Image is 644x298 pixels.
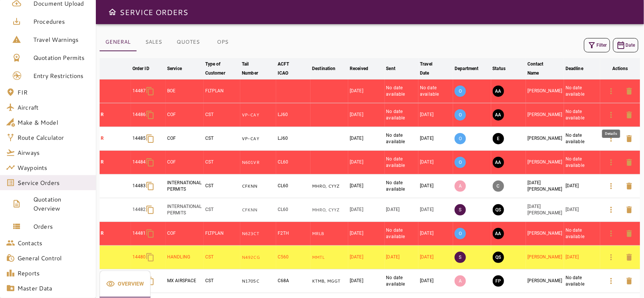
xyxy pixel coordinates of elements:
span: Waypoints [17,163,90,172]
p: 14483 [132,183,146,189]
td: [PERSON_NAME] [526,127,564,151]
span: Aircraft [17,103,90,112]
p: N601VR [242,159,275,166]
span: Status [493,64,516,73]
p: S [455,204,466,215]
p: CFKNN [242,207,275,213]
td: LJ60 [276,103,310,127]
div: Tail Number [242,60,265,78]
td: [DATE] [418,127,453,151]
td: CST [204,127,240,151]
p: 14484 [132,159,146,165]
div: Status [493,64,506,73]
td: [DATE] [348,269,384,293]
span: General Control [17,254,90,263]
button: QUOTES [171,33,206,51]
td: LJ60 [276,127,310,151]
p: 14480 [132,254,146,260]
button: Delete [620,106,638,124]
button: Details [602,82,620,100]
td: [DATE] [564,246,600,269]
button: OPS [206,33,240,51]
div: Received [350,64,368,73]
td: [PERSON_NAME] [526,103,564,127]
p: MMTL [312,254,347,261]
p: N623CT [242,231,275,237]
button: Details [602,225,620,243]
td: COF [166,103,204,127]
td: COF [166,151,204,174]
div: ACFT ICAO [278,60,299,78]
button: Details [602,177,620,195]
td: [DATE] [418,151,453,174]
p: R [101,159,129,165]
td: COF [166,127,204,151]
td: No date available [385,222,419,246]
td: [DATE][PERSON_NAME] [526,174,564,198]
td: COF [166,222,204,246]
button: GENERAL [100,33,137,51]
div: Deadline [566,64,583,73]
td: No date available [385,79,419,103]
td: [PERSON_NAME] [526,269,564,293]
td: No date available [564,151,600,174]
span: Procedures [33,17,90,26]
button: EXECUTION [493,133,504,144]
span: Master Data [17,284,90,293]
td: [PERSON_NAME] [526,246,564,269]
td: CL60 [276,198,310,222]
td: CST [204,269,240,293]
button: Delete [620,201,638,219]
td: [DATE] [564,198,600,222]
span: Contact Name [527,60,563,78]
td: [PERSON_NAME] [526,151,564,174]
td: INTERNATIONAL PERMITS [166,198,204,222]
td: [DATE] [385,246,419,269]
td: C560 [276,246,310,269]
span: Tail Number [242,60,275,78]
button: QUOTE SENT [493,252,504,263]
button: Delete [620,248,638,266]
p: CFKNN [242,183,275,189]
div: Order ID [132,64,149,73]
button: Details [602,130,620,148]
td: No date available [564,103,600,127]
p: A [455,180,466,192]
span: FIR [17,88,90,97]
div: Type of Customer [205,60,229,78]
span: Entry Restrictions [33,71,90,80]
button: Delete [620,153,638,171]
span: Department [455,64,488,73]
button: Overview [100,270,151,298]
p: 14485 [132,135,146,142]
td: [DATE] [348,127,384,151]
td: No date available [564,222,600,246]
p: S [455,252,466,263]
button: CANCELED [493,180,504,192]
p: R [101,230,129,237]
div: Sent [386,64,396,73]
p: O [455,86,466,97]
td: [PERSON_NAME] [526,222,564,246]
td: [DATE] [348,198,384,222]
button: Delete [620,225,638,243]
span: Deadline [566,64,593,73]
button: AWAITING ASSIGNMENT [493,86,504,97]
span: Contacts [17,238,90,248]
span: Travel Warnings [33,35,90,44]
td: No date available [564,269,600,293]
span: Airways [17,148,90,157]
p: 14487 [132,88,146,94]
td: No date available [564,127,600,151]
span: Service [167,64,192,73]
p: VP-CAY [242,136,275,142]
p: 14486 [132,112,146,118]
button: Details [602,272,620,290]
p: O [455,133,466,144]
button: Details [602,153,620,171]
td: C68A [276,269,310,293]
span: Route Calculator [17,133,90,142]
p: KTMB, MGGT [312,278,347,284]
span: Type of Customer [205,60,239,78]
span: Service Orders [17,178,90,187]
